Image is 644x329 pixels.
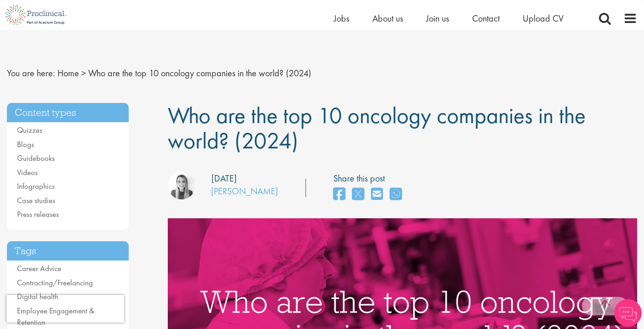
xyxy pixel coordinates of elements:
div: [DATE] [211,172,237,185]
h3: Tags [7,241,129,261]
a: Quizzes [17,125,42,135]
a: Digital health [17,291,58,301]
a: About us [372,12,403,24]
a: Upload CV [523,12,564,24]
img: Hannah Burke [168,172,195,199]
a: Contact [472,12,500,24]
img: Chatbot [614,299,642,327]
a: Jobs [334,12,349,24]
a: Career Advice [17,263,61,273]
a: share on facebook [333,185,345,204]
a: Blogs [17,139,34,149]
span: > [81,67,86,79]
a: [PERSON_NAME] [211,185,278,197]
a: share on whats app [390,185,402,204]
a: Videos [17,167,38,177]
a: Press releases [17,209,59,219]
a: Join us [426,12,449,24]
span: You are here: [7,67,55,79]
label: Share this post [333,172,406,185]
a: Guidebooks [17,153,55,163]
span: Who are the top 10 oncology companies in the world? (2024) [88,67,311,79]
a: Infographics [17,181,55,191]
a: share on email [371,185,383,204]
h3: Content types [7,103,129,123]
iframe: reCAPTCHA [6,295,124,323]
a: share on twitter [352,185,364,204]
a: Contracting/Freelancing [17,278,93,288]
a: breadcrumb link [57,67,79,79]
a: Case studies [17,195,55,205]
span: Who are the top 10 oncology companies in the world? (2024) [168,101,586,155]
